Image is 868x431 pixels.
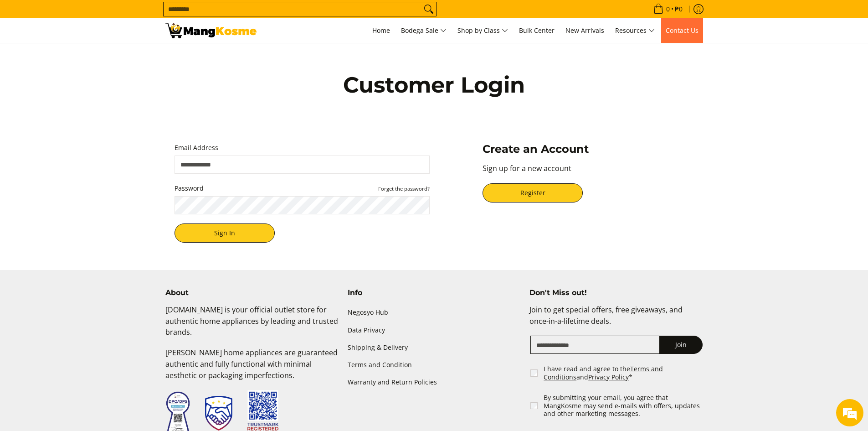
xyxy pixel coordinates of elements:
[348,356,521,374] a: Terms and Condition
[348,374,521,391] a: Warranty and Return Policies
[665,6,671,12] span: 0
[514,18,559,43] a: Bulk Center
[659,336,703,354] button: Join
[205,396,232,431] img: Trustmark Seal
[673,6,684,12] span: ₱0
[378,185,430,192] small: Forget the password?
[588,373,629,381] a: Privacy Policy
[519,26,555,35] span: Bulk Center
[348,288,521,297] h4: Info
[544,364,663,381] a: Terms and Conditions
[378,185,430,192] button: Password
[165,304,339,347] p: [DOMAIN_NAME] is your official outlet store for authentic home appliances by leading and trusted ...
[401,25,447,36] span: Bodega Sale
[175,142,430,154] label: Email Address
[348,322,521,339] a: Data Privacy
[175,223,275,243] button: Sign In
[348,339,521,356] a: Shipping & Delivery
[372,26,390,35] span: Home
[483,183,583,203] a: Register
[368,18,395,43] a: Home
[453,18,513,43] a: Shop by Class
[561,18,609,43] a: New Arrivals
[165,23,257,38] img: Account | Mang Kosme
[165,288,339,297] h4: About
[234,71,635,99] h1: Customer Login
[544,394,704,418] label: By submitting your email, you agree that MangKosme may send e-mails with offers, updates and othe...
[348,304,521,322] a: Negosyo Hub
[529,304,703,336] p: Join to get special offers, free giveaways, and once-in-a-lifetime deals.
[266,18,703,43] nav: Main Menu
[661,18,703,43] a: Contact Us
[565,26,604,35] span: New Arrivals
[421,2,436,16] button: Search
[396,18,451,43] a: Bodega Sale
[544,365,704,381] label: I have read and agree to the and *
[615,25,655,36] span: Resources
[165,347,339,390] p: [PERSON_NAME] home appliances are guaranteed authentic and fully functional with minimal aestheti...
[651,4,685,14] span: •
[611,18,659,43] a: Resources
[483,142,693,156] h3: Create an Account
[483,163,693,183] p: Sign up for a new account
[457,25,508,36] span: Shop by Class
[529,288,703,297] h4: Don't Miss out!
[666,26,699,35] span: Contact Us
[175,183,430,194] label: Password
